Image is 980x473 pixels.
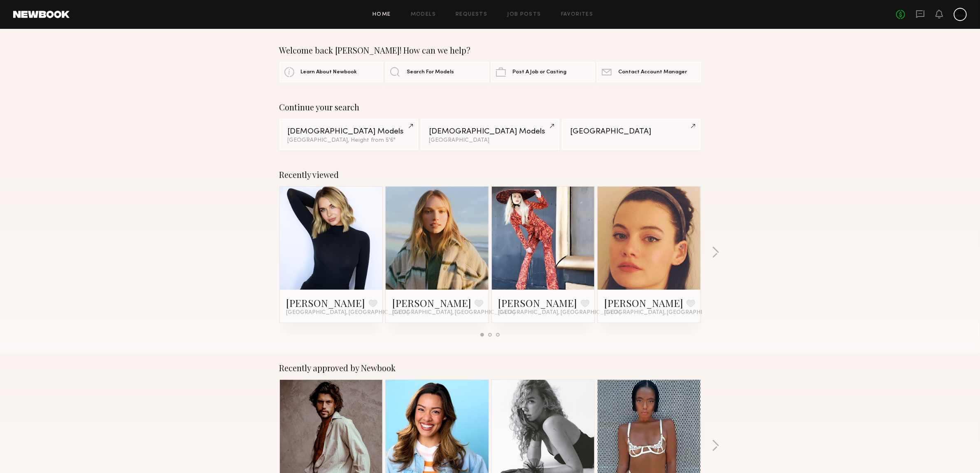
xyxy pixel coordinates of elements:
span: [GEOGRAPHIC_DATA], [GEOGRAPHIC_DATA] [604,309,727,316]
div: [DEMOGRAPHIC_DATA] Models [288,128,410,136]
a: Job Posts [507,12,541,17]
span: Search For Models [407,70,454,75]
div: [DEMOGRAPHIC_DATA] Models [429,128,551,136]
a: [GEOGRAPHIC_DATA] [562,119,701,150]
span: Contact Account Manager [618,70,687,75]
span: Learn About Newbook [301,70,357,75]
a: Favorites [561,12,594,17]
a: Learn About Newbook [279,62,383,82]
a: Home [372,12,391,17]
a: [PERSON_NAME] [604,296,683,309]
a: Post A Job or Casting [491,62,595,82]
div: Welcome back [PERSON_NAME]! How can we help? [279,45,701,55]
div: [GEOGRAPHIC_DATA], Height from 5'6" [288,138,410,143]
a: [DEMOGRAPHIC_DATA] Models[GEOGRAPHIC_DATA], Height from 5'6" [279,119,418,150]
a: [PERSON_NAME] [286,296,365,309]
a: [DEMOGRAPHIC_DATA] Models[GEOGRAPHIC_DATA] [421,119,559,150]
span: [GEOGRAPHIC_DATA], [GEOGRAPHIC_DATA] [392,309,515,316]
span: [GEOGRAPHIC_DATA], [GEOGRAPHIC_DATA] [498,309,621,316]
a: Requests [456,12,487,17]
div: [GEOGRAPHIC_DATA] [570,128,692,136]
a: Models [411,12,436,17]
a: Contact Account Manager [597,62,701,82]
a: Search For Models [385,62,489,82]
a: [PERSON_NAME] [392,296,471,309]
span: Post A Job or Casting [512,70,566,75]
span: [GEOGRAPHIC_DATA], [GEOGRAPHIC_DATA] [286,309,409,316]
div: Continue your search [279,102,701,112]
div: Recently viewed [279,170,701,180]
div: [GEOGRAPHIC_DATA] [429,138,551,143]
div: Recently approved by Newbook [279,363,701,373]
a: [PERSON_NAME] [498,296,577,309]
